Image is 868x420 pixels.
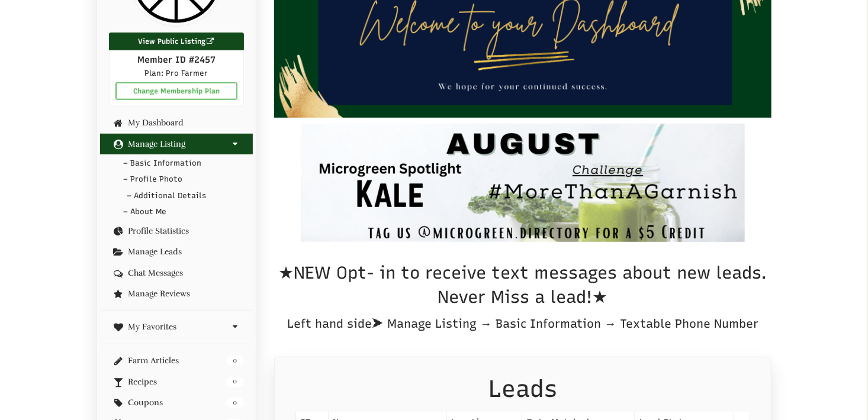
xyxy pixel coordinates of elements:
[100,155,253,172] a: – Basic Information
[109,269,244,277] a: Chat Messages
[279,262,767,307] span: ★NEW Opt- in to receive text messages about new leads. Never Miss a lead!★
[301,124,745,242] img: August
[109,118,244,127] a: My Dashboard
[109,33,244,50] a: View Public Listing
[226,398,244,408] span: 0
[115,82,237,100] a: Change Membership Plan
[226,377,244,387] span: 0
[145,69,208,77] span: Plan: Pro Farmer
[100,171,253,188] a: – Profile Photo
[226,356,244,366] span: 0
[109,227,244,235] a: Profile Statistics
[109,356,244,365] a: 0 Farm Articles
[109,247,244,256] a: Manage Leads
[109,377,244,386] a: 0 Recipes
[109,289,244,298] a: Manage Reviews
[137,54,216,65] span: Member ID #2457
[287,316,758,331] span: Left hand side⮞ Manage Listing → Basic Information → Textable Phone Number
[100,203,253,221] a: – About Me
[488,374,557,403] span: Leads
[100,188,253,205] a: – Additional Details
[109,398,244,407] a: 0 Coupons
[109,140,244,148] a: Manage Listing
[109,322,244,331] a: My Favorites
